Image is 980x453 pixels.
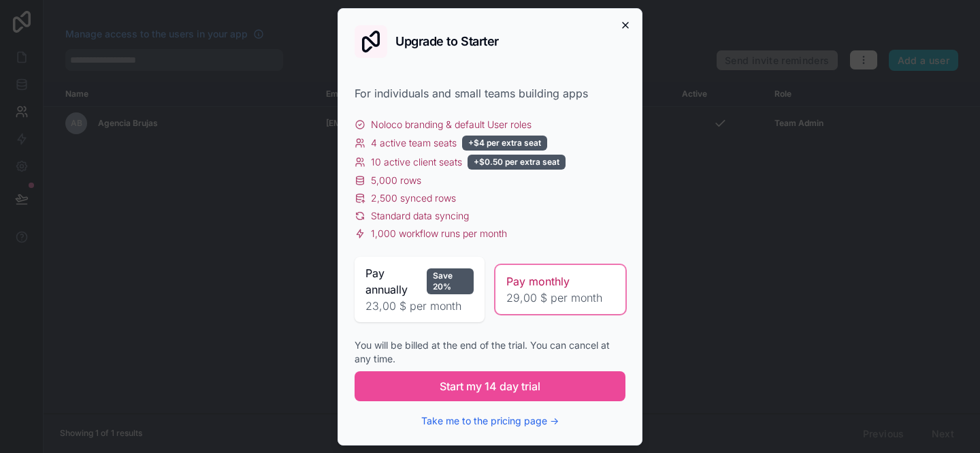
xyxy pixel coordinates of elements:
[462,136,547,151] div: +$4 per extra seat
[371,174,421,187] span: 5,000 rows
[355,85,625,101] div: For individuals and small teams building apps
[440,378,540,394] span: Start my 14 day trial
[371,227,507,240] span: 1,000 workflow runs per month
[371,118,532,131] span: Noloco branding & default User roles
[371,155,462,169] span: 10 active client seats
[506,273,570,290] span: Pay monthly
[355,371,625,401] button: Start my 14 day trial
[365,298,474,314] span: 23,00 $ per month
[421,414,559,428] button: Take me to the pricing page →
[371,191,456,205] span: 2,500 synced rows
[506,290,615,306] span: 29,00 $ per month
[371,136,457,150] span: 4 active team seats
[355,339,625,366] div: You will be billed at the end of the trial. You can cancel at any time.
[468,155,566,170] div: +$0.50 per extra seat
[427,268,474,294] div: Save 20%
[371,209,469,223] span: Standard data syncing
[395,35,499,48] h2: Upgrade to Starter
[365,265,421,298] span: Pay annually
